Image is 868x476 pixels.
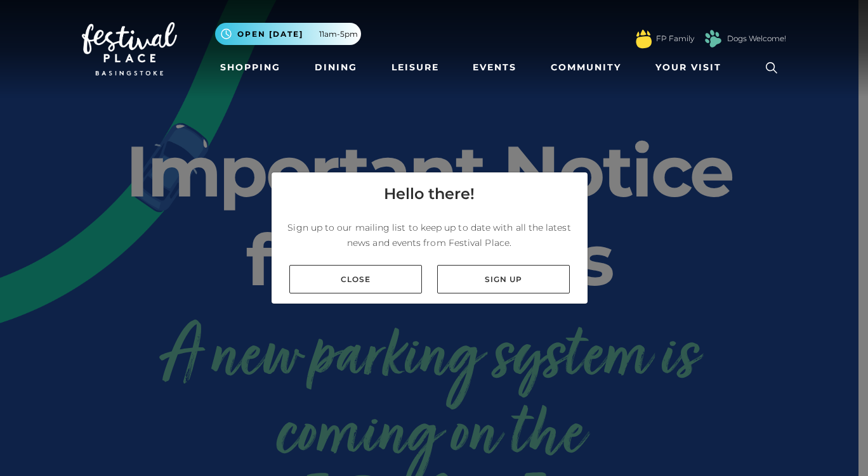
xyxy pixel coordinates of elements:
[727,33,786,44] a: Dogs Welcome!
[655,61,721,74] span: Your Visit
[237,29,303,40] span: Open [DATE]
[215,56,286,79] a: Shopping
[386,56,444,79] a: Leisure
[437,265,570,293] a: Sign up
[289,265,422,293] a: Close
[468,56,522,79] a: Events
[282,220,577,250] p: Sign up to our mailing list to keep up to date with all the latest news and events from Festival ...
[656,33,694,44] a: FP Family
[310,56,362,79] a: Dining
[215,23,361,45] button: Open [DATE] 11am-5pm
[319,29,358,40] span: 11am-5pm
[546,56,626,79] a: Community
[384,183,475,205] h4: Hello there!
[82,22,177,75] img: Festival Place Logo
[650,56,733,79] a: Your Visit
